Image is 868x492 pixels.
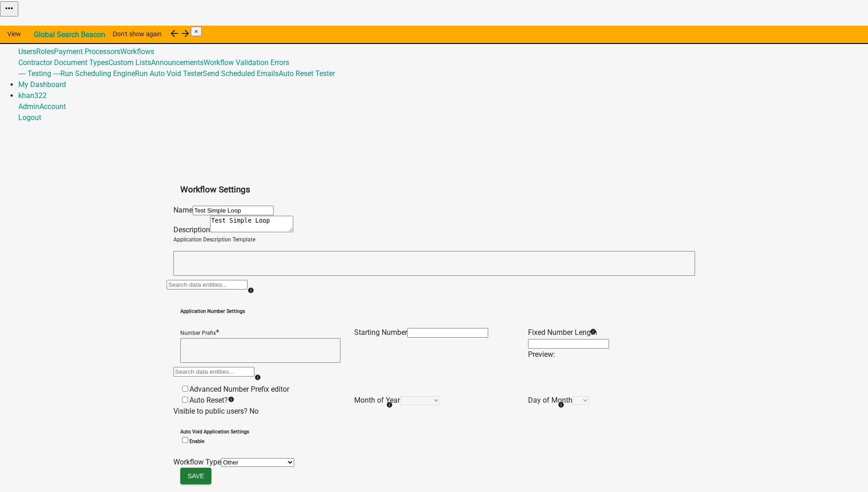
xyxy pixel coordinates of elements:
a: Admin [18,25,39,34]
button: Close [191,27,202,36]
label: Advanced Number Prefix editor [180,385,289,394]
a: Admin [18,102,39,111]
i: info [248,287,254,294]
a: Logout [18,113,41,122]
a: Payment Processors [54,47,120,56]
h6: Application Number Settings [180,308,688,315]
a: Run Scheduling Engine [60,69,135,78]
button: Save [180,468,211,484]
h6: Auto Void Application Settings [180,428,688,445]
div: khan322 [18,101,868,123]
label: Auto Reset? [180,396,228,405]
a: Workflows [120,47,154,56]
a: Run Auto Void Tester [135,69,203,78]
i: info [254,374,261,381]
label: Name [173,206,193,214]
i: info [558,402,564,408]
a: ---- Testing ---- [18,69,60,78]
input: Auto Reset? [182,397,188,403]
p: Application Description Template [173,235,695,244]
label: Day of Month [528,396,572,405]
a: Users [18,47,36,56]
wm-data-entity-autocomplete: Application Description Template [173,235,695,297]
div: Global492 [18,46,868,79]
i: arrow_forward [180,28,191,39]
input: Advanced Number Prefix editor [182,386,188,392]
label: Enable [180,438,205,444]
input: Search data entities... [173,367,254,377]
i: info [590,328,596,335]
label: Fixed Number Length [528,328,597,337]
label: Description [173,225,210,234]
label: Workflow Type [173,458,221,466]
button: Don't show again [105,26,169,42]
a: Account [39,102,66,111]
i: info [228,396,234,403]
strong: Global Search Beacon [34,30,105,39]
label: Visible to public users? No [173,407,259,415]
p: Number Prefix [180,330,216,336]
i: more_horiz [4,3,15,14]
a: Workflow Validation Errors [204,58,289,67]
a: Send Scheduled Emails [203,69,279,78]
a: Custom Lists [108,58,151,67]
div: Preview: [528,349,688,360]
span: × [194,28,198,35]
input: Enable [182,437,188,443]
i: arrow_back [169,28,180,39]
i: info [386,402,393,408]
a: Contractor Document Types [18,58,108,67]
a: My Dashboard [18,80,66,89]
input: Search data entities... [167,280,248,290]
label: Month of Year [354,396,400,405]
a: khan322 [18,91,47,100]
a: Announcements [151,58,204,67]
a: Auto Reset Tester [279,69,335,78]
label: Starting Number [354,328,407,337]
h3: Workflow Settings [180,183,688,196]
a: Roles [36,47,54,56]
